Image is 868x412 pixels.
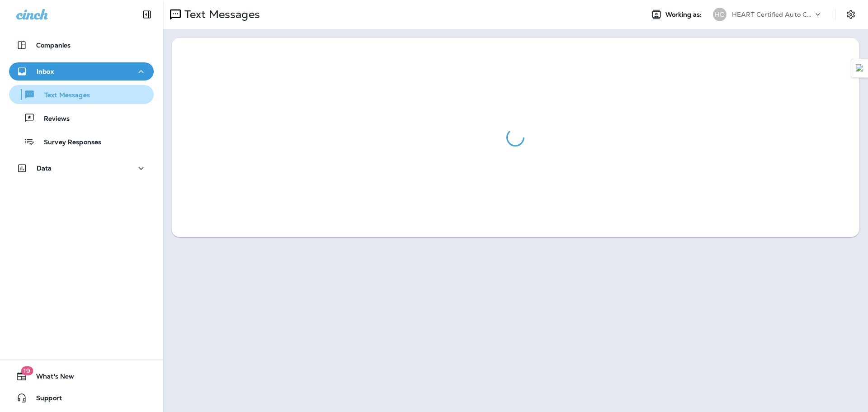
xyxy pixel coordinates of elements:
button: Inbox [9,62,154,81]
button: 19What's New [9,367,154,385]
img: Detect Auto [856,64,864,72]
button: Survey Responses [9,132,154,151]
span: 19 [21,366,33,375]
button: Settings [843,6,859,23]
span: Support [27,394,62,405]
p: Companies [36,42,71,49]
span: Working as: [665,11,704,19]
div: HC [713,8,726,21]
p: Text Messages [181,8,260,21]
button: Companies [9,36,154,54]
p: HEART Certified Auto Care [732,11,813,18]
p: Text Messages [35,91,90,100]
button: Text Messages [9,85,154,104]
p: Inbox [37,68,54,75]
button: Data [9,159,154,177]
button: Collapse Sidebar [134,5,160,24]
p: Reviews [35,115,70,123]
button: Reviews [9,109,154,128]
p: Survey Responses [35,138,101,147]
span: What's New [27,373,74,384]
button: Support [9,389,154,407]
p: Data [37,165,52,172]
